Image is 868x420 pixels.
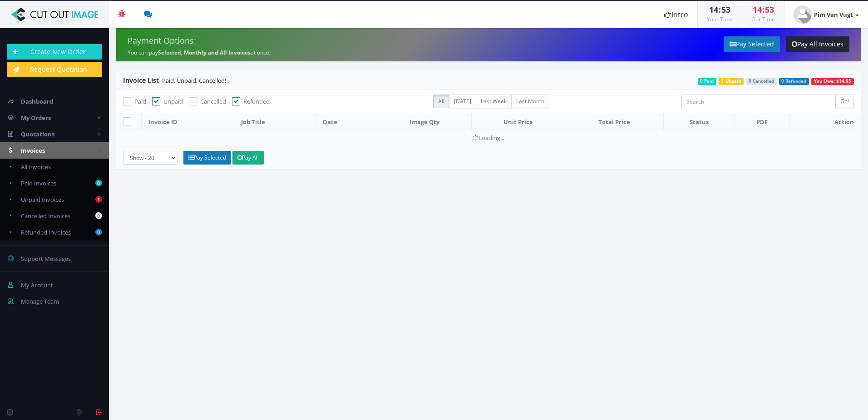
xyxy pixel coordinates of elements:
span: Invoices [21,146,45,155]
strong: Selected, Monthly and All Invoices [158,49,251,56]
span: 1 Unpaid [719,78,744,85]
label: Last Month [511,95,549,108]
td: Loading... [116,130,861,146]
input: Search [681,95,836,108]
h4: Payment Options: [128,36,482,45]
span: 0 Refunded [779,78,809,85]
span: 53 [721,4,730,15]
span: Paid Invoices [21,179,56,187]
span: My Account [21,281,53,289]
small: Your Time [707,15,733,23]
th: Action [789,113,861,130]
img: Cut Out Image [7,8,102,21]
span: - Paid, Unpaid, Cancelled! [123,76,226,85]
a: Pay Selected [183,151,231,165]
label: [DATE] [449,95,476,108]
span: My Orders [21,114,51,122]
strong: Pim Van Vugt [814,10,853,19]
a: Intro [655,1,697,28]
th: Invoice ID [142,113,234,130]
span: 0 Cancelled [746,78,777,85]
span: Unpaid Invoices [21,195,64,204]
th: Job Title [234,113,316,130]
span: Unpaid [163,97,183,105]
b: 0 [95,229,102,235]
label: Last Week [476,95,512,108]
span: Refunded [243,97,270,105]
a: Request Quotation [7,62,102,77]
span: Cancelled Invoices [21,212,70,220]
span: 53 [765,4,774,15]
th: Image Qty [377,113,472,130]
span: 14 [709,4,718,15]
b: 0 [95,212,102,219]
span: Support Messages [21,255,71,263]
a: Pay Selected [724,36,780,52]
img: user_default.jpg [794,5,812,24]
small: Our Time [751,15,775,23]
span: Quotations [21,130,54,138]
span: Paid [134,97,146,105]
span: Dashboard [21,97,53,105]
a: Pim Van Vugt [784,1,868,28]
label: All [433,95,449,108]
th: Date [316,113,377,130]
span: Invoice List [123,76,159,85]
span: You Owe: $14.03 [811,78,854,85]
th: Unit Price [472,113,565,130]
b: 0 [95,180,102,186]
small: You can pay at once. [128,49,271,56]
span: Cancelled [200,97,226,105]
span: : [718,4,721,15]
span: Manage Team [21,297,59,305]
a: Pay All Invoices [786,36,849,52]
span: All Invoices [21,163,51,171]
a: Create New Order [7,44,102,60]
span: 14 [753,4,762,15]
th: PDF [735,113,789,130]
th: Status [663,113,735,130]
span: : [762,4,765,15]
a: Pay All [232,151,264,165]
span: 0 Paid [698,78,717,85]
input: Go! [835,95,854,108]
b: 1 [95,196,102,203]
span: Refunded Invoices [21,228,71,236]
th: Total Price [565,113,664,130]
